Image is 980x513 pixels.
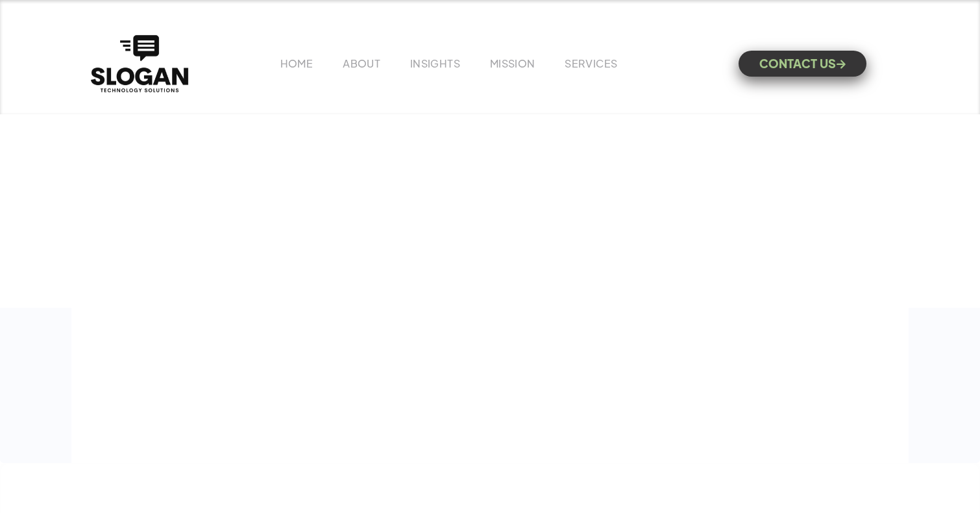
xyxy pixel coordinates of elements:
a: ABOUT [343,56,380,70]
a: HOME [280,56,313,70]
a: CONTACT US [739,51,866,77]
span:  [837,60,846,68]
a: INSIGHTS [410,56,460,70]
a: SERVICES [565,56,617,70]
a: MISSION [490,56,535,70]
